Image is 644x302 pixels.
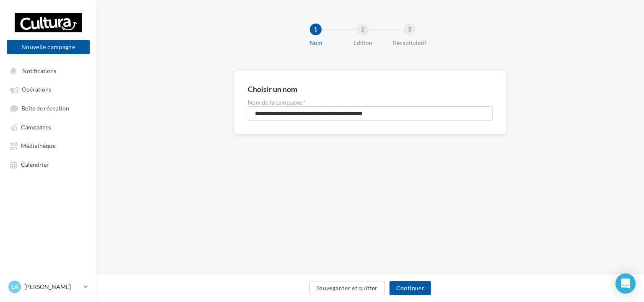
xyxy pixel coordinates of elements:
div: Récapitulatif [383,39,436,47]
a: Médiathèque [5,138,91,153]
button: Continuer [390,281,431,295]
a: Calendrier [5,157,91,172]
a: La [PERSON_NAME] [7,279,90,295]
div: Nom [289,39,343,47]
div: 2 [357,24,369,35]
a: Boîte de réception [5,100,91,116]
div: Edition [336,39,390,47]
div: 1 [310,24,322,35]
span: Campagnes [21,123,51,131]
p: [PERSON_NAME] [24,283,80,291]
div: Open Intercom Messenger [615,273,636,294]
button: Notifications [5,63,88,78]
span: Opérations [22,86,51,93]
div: 3 [404,24,415,35]
span: La [11,283,18,291]
button: Nouvelle campagne [7,40,90,54]
button: Sauvegarder et quitter [309,281,385,295]
label: Nom de la campagne * [248,100,493,105]
span: Calendrier [21,161,49,168]
span: Notifications [22,67,56,74]
a: Campagnes [5,119,91,134]
a: Opérations [5,81,91,97]
div: Choisir un nom [248,85,297,93]
span: Boîte de réception [21,105,69,112]
span: Médiathèque [21,142,55,150]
